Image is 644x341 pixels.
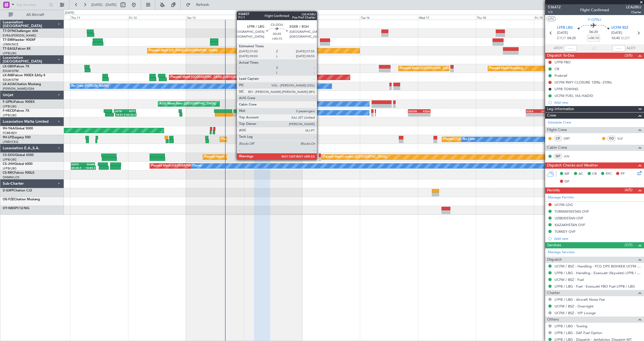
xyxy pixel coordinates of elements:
[557,36,566,41] span: ETOT
[463,135,475,143] div: No Crew
[116,113,126,116] div: 18:51 Z
[83,163,95,166] div: EHAM
[476,15,534,20] div: Thu 18
[3,69,19,73] a: EDLW/DTM
[3,207,29,210] a: OY-NBSPC12/NG
[14,13,57,17] span: All Aircraft
[547,106,574,112] span: Leg Information
[3,113,17,117] a: LFPB/LBG
[611,36,620,41] span: 10:45
[526,110,537,113] div: KSEA
[284,109,296,117] div: No Crew
[555,223,585,227] div: KAZAKHSTAN OVF
[565,179,569,184] span: DP
[3,78,19,82] a: EDLW/DTM
[125,110,135,113] div: RJTT
[592,171,597,177] span: CR
[564,136,576,141] a: DRT
[408,113,419,116] div: -
[3,83,41,86] a: LX-AOACitation Mustang
[204,153,289,161] div: Planned Maint [GEOGRAPHIC_DATA] ([GEOGRAPHIC_DATA])
[408,110,419,113] div: EGGW
[84,166,95,169] div: 10:45 Z
[564,45,577,52] input: --:--
[419,113,430,116] div: -
[3,87,34,91] a: [PERSON_NAME]/QSA
[193,162,202,170] div: Owner
[627,46,635,51] span: ALDT
[3,158,17,162] a: LFPB/LBG
[284,100,296,108] div: No Crew
[626,4,641,10] span: LEA280J
[555,271,641,275] a: LFPB / LBG - Handling - ExecuJet (Skyvalet) LFPB / LBG
[3,171,34,175] a: CS-RRCFalcon 900LX
[3,127,33,130] a: 9H-YAAGlobal 5000
[3,38,13,42] span: T7-EMI
[16,1,47,9] input: Trip Number
[3,47,31,50] a: T7-EAGLFalcon 8X
[191,3,214,7] span: Refresh
[555,331,602,335] a: LFPB / LBG - SAF Fuel Option
[555,311,596,315] a: UCFM / BSZ - VIP Lounge
[555,324,587,328] a: LFPB / LBG - Towing
[555,264,641,269] a: UCFM / BSZ - Handling - FCG OPS BISHKEK UCFM / BSZ
[555,73,567,78] div: Prebrief
[443,135,519,143] div: Planned [GEOGRAPHIC_DATA] ([GEOGRAPHIC_DATA])
[3,198,14,201] span: OE-FZE
[3,140,18,144] a: LFMD/CEQ
[3,51,17,55] a: LFPB/LBG
[91,2,117,7] span: [DATE] - [DATE]
[3,100,14,104] span: F-GPNJ
[625,187,632,193] span: (4/5)
[151,162,236,170] div: Planned Maint [GEOGRAPHIC_DATA] ([GEOGRAPHIC_DATA])
[419,110,430,113] div: KSEA
[621,171,625,177] span: FP
[3,162,14,166] span: CS-JHH
[617,136,629,141] a: VLF
[553,136,562,142] div: CP
[537,110,548,113] div: LFPB
[555,216,583,220] div: UZBEKISTAN OVF
[6,10,58,19] button: All Aircraft
[547,317,559,323] span: Others
[3,83,15,86] span: LX-AOA
[588,17,601,23] span: F-GPNJ
[65,11,74,15] div: [DATE]
[3,42,19,46] a: LFMN/NCE
[3,154,15,157] span: CS-DOU
[3,109,15,113] span: F-HECD
[557,25,573,31] span: LFPB LBG
[71,163,83,166] div: KSFO
[3,47,16,50] span: T7-EAGL
[3,127,15,130] span: 9H-YAA
[554,236,641,241] div: Add new
[548,10,561,14] span: 1/3
[3,34,36,38] a: EVRA/[PERSON_NAME]
[186,15,244,20] div: Sat 13
[3,109,29,113] a: F-HECDFalcon 7X
[71,166,83,169] div: 00:30 Z
[3,100,35,104] a: F-GPNJFalcon 900EX
[3,38,35,42] a: T7-EMIHawker 900XP
[555,229,576,234] div: TURKEY OVF
[534,15,592,20] div: Fri 19
[567,36,576,41] span: 04:25
[537,113,548,116] div: -
[547,187,560,194] span: Permits
[126,113,136,116] div: 03:32 Z
[557,30,568,36] span: [DATE]
[548,250,575,255] a: Manage Services
[221,135,306,143] div: Planned Maint [GEOGRAPHIC_DATA] ([GEOGRAPHIC_DATA])
[3,198,40,201] a: OE-FZECitation Mustang
[555,202,573,207] div: UCFM LDG
[578,171,583,177] span: AC
[555,297,605,302] a: LFPB / LBG - Aircraft Noise Fee
[547,16,556,21] button: UTC
[555,277,584,282] a: UCFM / BSZ - Fuel
[171,73,255,81] div: Planned Maint [GEOGRAPHIC_DATA] ([GEOGRAPHIC_DATA])
[547,162,598,169] span: Dispatch Checks and Weather
[606,171,612,177] span: FFC
[547,113,556,119] span: Crew
[611,30,622,36] span: [DATE]
[564,154,576,159] a: JUV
